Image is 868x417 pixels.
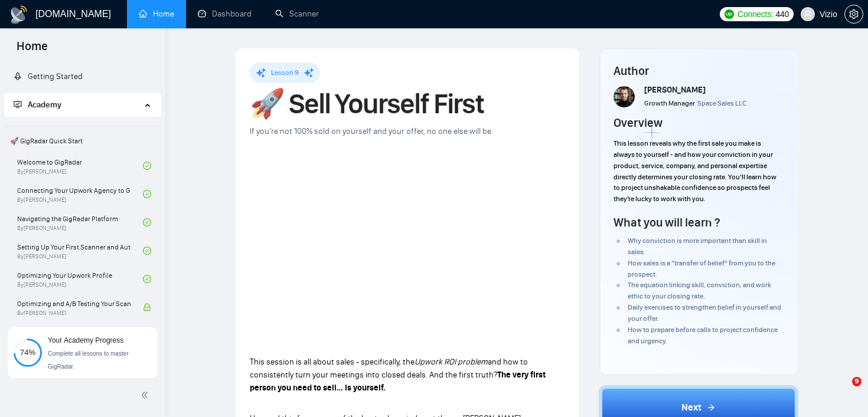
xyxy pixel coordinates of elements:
[844,9,863,19] a: setting
[198,9,252,19] a: dashboardDashboard
[852,377,862,386] span: 9
[250,357,528,380] span: and how to consistently turn your meetings into closed deals. And the first truth?
[14,100,22,109] span: fund-projection-screen
[250,357,415,367] span: This session is all about sales - specifically, the
[804,10,812,18] span: user
[628,259,775,278] span: How sales is a “transfer of belief” from you to the prospect.
[845,9,863,19] span: setting
[415,357,488,367] em: Upwork ROI problem
[17,298,130,310] span: Optimizing and A/B Testing Your Scanner for Better Results
[143,303,151,311] span: lock
[775,8,788,21] span: 440
[9,5,28,24] img: logo
[628,303,781,323] span: Daily exercises to strengthen belief in yourself and your offer.
[614,86,635,107] img: vlad-t.jpg
[271,68,299,77] span: Lesson 9
[614,139,776,203] span: This lesson reveals why the first sale you make is always to yourself - and how your conviction i...
[141,389,152,401] span: double-left
[697,99,746,107] span: Space Sales LLC
[828,377,856,405] iframe: Intercom live chat
[143,218,151,226] span: check-circle
[681,400,701,415] span: Next
[14,71,83,81] a: rocketGetting Started
[628,326,778,345] span: How to prepare before calls to project confidence and urgency.
[628,237,767,256] span: Why conviction is more important than skill in sales.
[48,336,123,344] span: Your Academy Progress
[628,281,771,300] span: The equation linking skill, conviction, and work ethic to your closing rate.
[28,100,61,110] span: Academy
[139,9,174,19] a: homeHome
[17,153,143,179] a: Welcome to GigRadarBy[PERSON_NAME]
[14,349,42,356] span: 74%
[17,310,130,317] span: By [PERSON_NAME]
[250,126,491,136] span: If you’re not 100% sold on yourself and your offer, no one else will be
[5,129,159,153] span: 🚀 GigRadar Quick Start
[614,214,720,231] h4: What you will learn ?
[250,91,565,117] h1: 🚀 Sell Yourself First
[644,99,695,107] span: Growth Manager
[17,266,143,292] a: Optimizing Your Upwork ProfileBy[PERSON_NAME]
[48,350,129,370] span: Complete all lessons to master GigRadar.
[143,275,151,283] span: check-circle
[275,9,319,19] a: searchScanner
[738,8,773,21] span: Connects:
[250,370,546,393] strong: The very first person you need to sell… is yourself.
[143,190,151,198] span: check-circle
[143,162,151,170] span: check-circle
[7,38,57,63] span: Home
[17,238,143,264] a: Setting Up Your First Scanner and Auto-BidderBy[PERSON_NAME]
[844,5,863,24] button: setting
[17,209,143,235] a: Navigating the GigRadar PlatformBy[PERSON_NAME]
[17,181,143,207] a: Connecting Your Upwork Agency to GigRadarBy[PERSON_NAME]
[614,114,663,131] h4: Overview
[4,65,161,88] li: Getting Started
[14,100,61,110] span: Academy
[614,63,784,79] h4: Author
[725,9,734,19] img: upwork-logo.png
[143,247,151,255] span: check-circle
[644,85,706,95] span: [PERSON_NAME]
